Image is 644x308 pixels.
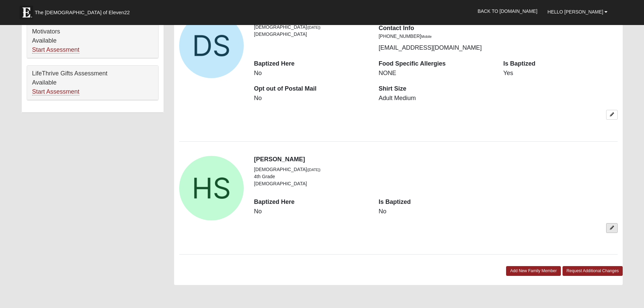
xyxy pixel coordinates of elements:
[379,198,493,207] dt: Is Baptized
[503,60,618,68] dt: Is Baptized
[543,3,613,20] a: Hello [PERSON_NAME]
[254,180,368,187] li: [DEMOGRAPHIC_DATA]
[606,223,618,233] a: Edit Hayley Stanberry
[254,85,368,93] dt: Opt out of Postal Mail
[506,266,561,276] a: Add New Family Member
[606,110,618,120] a: Edit Danny Stanberry
[254,31,368,38] li: [DEMOGRAPHIC_DATA]
[307,168,320,172] small: ([DATE])
[254,207,368,216] dd: No
[421,34,432,39] small: Mobile
[379,33,493,40] li: [PHONE_NUMBER]
[254,156,618,163] h4: [PERSON_NAME]
[307,25,320,29] small: ([DATE])
[379,207,493,216] dd: No
[254,166,368,173] li: [DEMOGRAPHIC_DATA]
[374,24,498,52] div: [EMAIL_ADDRESS][DOMAIN_NAME]
[27,66,158,100] div: LifeThrive Gifts Assessment Available
[254,60,368,68] dt: Baptized Here
[254,173,368,180] li: 4th Grade
[563,266,623,276] a: Request Additional Changes
[16,2,151,19] a: The [DEMOGRAPHIC_DATA] of Eleven22
[35,9,130,16] span: The [DEMOGRAPHIC_DATA] of Eleven22
[379,85,493,93] dt: Shirt Size
[254,69,368,78] dd: No
[379,60,493,68] dt: Food Specific Allergies
[32,46,79,53] a: Start Assessment
[32,88,79,95] a: Start Assessment
[254,94,368,103] dd: No
[379,25,414,31] strong: Contact Info
[473,3,543,20] a: Back to [DOMAIN_NAME]
[548,9,603,15] span: Hello [PERSON_NAME]
[20,6,33,19] img: Eleven22 logo
[379,94,493,103] dd: Adult Medium
[254,198,368,207] dt: Baptized Here
[27,24,158,58] div: Motivators Available
[179,156,244,220] a: View Fullsize Photo
[379,69,493,78] dd: NONE
[254,24,368,31] li: [DEMOGRAPHIC_DATA]
[179,13,244,78] a: View Fullsize Photo
[503,69,618,78] dd: Yes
